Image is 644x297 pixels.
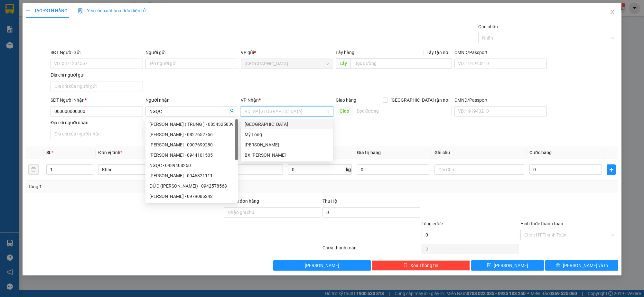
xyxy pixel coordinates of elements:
span: Gửi: [5,5,15,12]
div: Mỹ Long [241,129,333,140]
button: Close [603,3,621,21]
span: user-add [229,109,234,114]
span: Giao [336,106,353,116]
div: [PERSON_NAME] - 0944101505 [149,152,234,159]
div: [PERSON_NAME] - 0827652756 [149,131,234,138]
div: Địa chỉ người gửi [51,71,143,79]
span: VP Nhận [241,97,259,103]
span: [PERSON_NAME] [305,262,339,269]
span: kg [345,164,352,175]
div: NGỌC - 0939408250 [145,160,238,171]
button: deleteXóa Thông tin [372,260,470,271]
div: [PERSON_NAME] - 0946821111 [149,172,234,179]
div: SĐT Người Gửi [51,49,143,56]
input: Địa chỉ của người nhận [51,129,143,139]
input: Ghi Chú [434,164,524,175]
div: ĐINH NGỌC HÒA ( TRUNG ) - 0834325839 [145,119,238,129]
span: [PERSON_NAME] [494,262,528,269]
div: [PERSON_NAME] [75,20,127,28]
button: save[PERSON_NAME] [471,260,544,271]
span: Thu Hộ [322,199,337,204]
div: [PERSON_NAME] - 0907699280 [149,141,234,148]
div: Mỹ Long [245,131,329,138]
input: Địa chỉ của người gửi [51,81,143,91]
button: delete [28,164,39,175]
div: CMND/Passport [454,49,547,56]
span: Khác [102,165,184,174]
span: TẠO ĐƠN HÀNG [26,8,68,13]
div: Cao Lãnh [241,140,333,150]
span: save [487,263,491,268]
th: Ghi chú [432,146,527,159]
span: Lấy hàng [336,50,354,55]
div: [GEOGRAPHIC_DATA] [245,121,329,128]
div: 0778293979 [75,28,127,37]
div: LÊ NGỌC TRINH - 0827652756 [145,129,238,140]
div: PHẠM NGỌC NGHĨA - 0907699280 [145,140,238,150]
div: Người gửi [145,49,238,56]
span: Lấy tận nơi [424,49,452,56]
div: Chưa thanh toán [322,244,421,255]
span: [GEOGRAPHIC_DATA] tận nơi [388,97,452,104]
div: TRẦN THỊ NGỌC HẠNH - 0946821111 [145,171,238,181]
span: Nhận: [75,5,91,12]
span: plus [607,167,615,172]
div: Tổng: 1 [28,183,248,190]
div: DƯƠNG NGỌC NHƯ QUỲNH - 0944101505 [145,150,238,160]
div: 0785395559 [5,28,71,37]
input: Dọc đường [353,106,452,116]
span: Tổng cước [422,221,443,226]
span: Xóa Thông tin [410,262,438,269]
input: Ghi chú đơn hàng [224,207,321,218]
div: Địa chỉ người nhận [51,119,143,126]
img: icon [78,8,83,14]
span: [PERSON_NAME] và In [563,262,608,269]
span: plus [26,8,30,13]
button: printer[PERSON_NAME] và In [545,260,618,271]
div: ĐỨC ([PERSON_NAME]) - 0942578568 [149,182,234,190]
div: [PERSON_NAME] - 0979086242 [149,193,234,200]
div: BX [PERSON_NAME] [245,152,329,159]
div: Sài Gòn [241,119,333,129]
input: 0 [357,164,429,175]
label: Gán nhãn [478,24,498,29]
span: printer [556,263,560,268]
span: SL [46,150,51,155]
span: Giá trị hàng [357,150,381,155]
div: VP gửi [241,49,333,56]
label: Ghi chú đơn hàng [224,199,259,204]
div: [PERSON_NAME] [75,5,127,20]
div: CMND/Passport [454,97,547,104]
div: BX Cao Lãnh [241,150,333,160]
span: close [610,9,615,14]
span: Lấy [336,58,350,69]
div: ĐỨC (NGUYỄN NGỌC PHONG) - 0942578568 [145,181,238,191]
button: [PERSON_NAME] [273,260,371,271]
input: VD: Bàn, Ghế [193,164,283,175]
div: HUỲNH NGỌC NIÊN - 0979086242 [145,191,238,201]
div: SĐT Người Nhận [51,97,143,104]
span: Sài Gòn [245,59,329,69]
div: NGỌC - 0939408250 [149,162,234,169]
span: Cước hàng [529,150,552,155]
div: [GEOGRAPHIC_DATA] [5,5,71,20]
label: Hình thức thanh toán [520,221,563,226]
input: Dọc đường [350,58,452,69]
span: delete [403,263,408,268]
div: [PERSON_NAME] [245,141,329,148]
div: [PERSON_NAME] ( TRUNG ) - 0834325839 [149,121,234,128]
span: Giao hàng [336,97,356,103]
button: plus [607,164,615,175]
div: Người nhận [145,97,238,104]
div: 87 [PERSON_NAME] P3 BÌNH THẠNH [5,37,71,52]
span: Yêu cầu xuất hóa đơn điện tử [78,8,146,13]
div: [PERSON_NAME] [5,20,71,28]
span: Đơn vị tính [98,150,122,155]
